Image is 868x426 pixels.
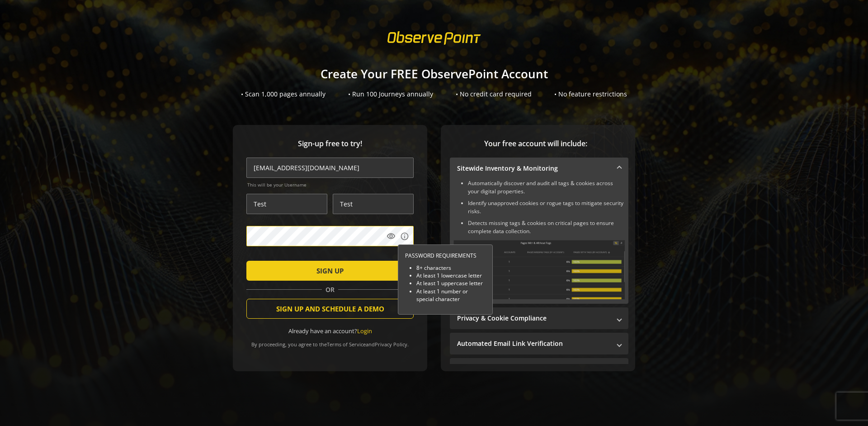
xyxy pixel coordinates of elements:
li: Automatically discover and audit all tags & cookies across your digital properties. [468,179,625,196]
mat-panel-title: Privacy & Cookie Compliance [457,314,610,323]
span: Sign-up free to try! [246,139,414,149]
div: Sitewide Inventory & Monitoring [450,179,628,304]
span: OR [322,285,338,294]
div: • Scan 1,000 pages annually [241,90,325,99]
li: Identify unapproved cookies or rogue tags to mitigate security risks. [468,199,625,215]
input: First Name * [246,194,327,214]
mat-expansion-panel-header: Privacy & Cookie Compliance [450,307,628,329]
a: Privacy Policy [375,341,407,348]
span: Your free account will include: [450,139,622,149]
input: Last Name * [333,194,414,214]
a: Terms of Service [327,341,366,348]
span: SIGN UP AND SCHEDULE A DEMO [276,301,384,317]
a: Login [357,327,372,335]
mat-expansion-panel-header: Sitewide Inventory & Monitoring [450,158,628,179]
button: SIGN UP AND SCHEDULE A DEMO [246,299,414,319]
mat-icon: visibility [387,232,396,241]
span: SIGN UP [316,263,344,279]
button: SIGN UP [246,261,414,281]
mat-expansion-panel-header: Automated Email Link Verification [450,333,628,354]
div: By proceeding, you agree to the and . [246,335,414,348]
div: • No credit card required [456,90,532,99]
li: At least 1 lowercase letter [416,272,486,280]
mat-expansion-panel-header: Performance Monitoring with Web Vitals [450,358,628,380]
div: • Run 100 Journeys annually [348,90,433,99]
img: Sitewide Inventory & Monitoring [453,240,625,299]
li: Detects missing tags & cookies on critical pages to ensure complete data collection. [468,219,625,235]
mat-icon: info [400,232,409,241]
div: Already have an account? [246,327,414,335]
div: • No feature restrictions [554,90,627,99]
div: PASSWORD REQUIREMENTS [405,252,486,259]
span: This will be your Username [247,182,414,188]
li: At least 1 number or special character [416,287,486,303]
li: At least 1 uppercase letter [416,280,486,287]
input: Email Address (name@work-email.com) * [246,158,414,178]
li: 8+ characters [416,264,486,272]
mat-panel-title: Automated Email Link Verification [457,339,610,348]
mat-panel-title: Sitewide Inventory & Monitoring [457,164,610,173]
